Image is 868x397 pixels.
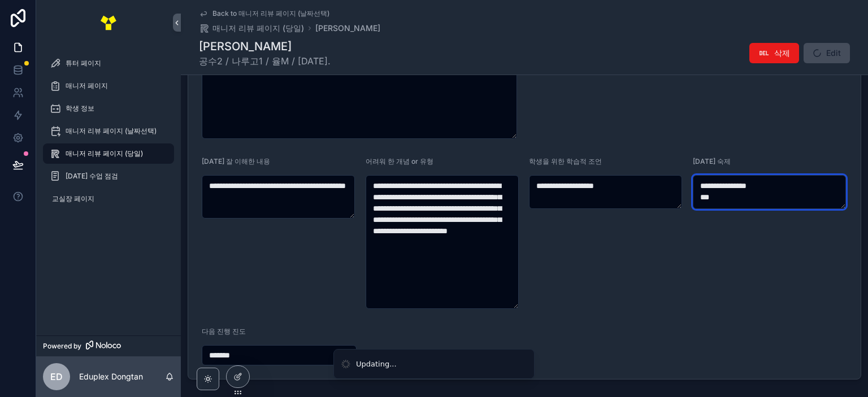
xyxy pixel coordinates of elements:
span: 매니저 리뷰 페이지 (당일) [212,23,304,34]
button: 삭제 [749,43,799,63]
span: 매니저 페이지 [66,81,108,90]
span: [DATE] 잘 이해한 내용 [202,157,270,165]
a: 매니저 페이지 [43,76,174,96]
a: Powered by [36,335,181,356]
span: 매니저 리뷰 페이지 (날짜선택) [66,126,157,136]
a: 매니저 리뷰 페이지 (당일) [199,23,304,34]
a: [PERSON_NAME] [315,23,380,34]
a: 튜터 페이지 [43,53,174,73]
h1: [PERSON_NAME] [199,38,331,54]
span: 매니저 리뷰 페이지 (당일) [66,149,143,158]
span: ED [50,370,63,383]
span: 교실장 페이지 [52,194,94,203]
span: [DATE] 수업 점검 [66,172,118,181]
a: 학생 정보 [43,98,174,119]
a: 매니저 리뷰 페이지 (날짜선택) [43,121,174,141]
p: Eduplex Dongtan [79,371,143,382]
span: 공수2 / 나루고1 / 율M / [DATE]. [199,54,331,68]
img: App logo [99,14,118,32]
a: [DATE] 수업 점검 [43,166,174,186]
span: Powered by [43,342,81,351]
a: Back to 매니저 리뷰 페이지 (날짜선택) [199,9,329,18]
span: Back to 매니저 리뷰 페이지 (날짜선택) [212,9,329,18]
span: 학생을 위한 학습적 조언 [529,157,602,165]
a: 교실장 페이지 [43,189,174,209]
span: [DATE] 숙제 [693,157,731,165]
span: 튜터 페이지 [66,59,101,68]
span: 학생 정보 [66,104,94,113]
div: scrollable content [36,45,181,224]
span: 다음 진행 진도 [202,327,246,335]
div: Updating... [356,359,397,370]
a: 매니저 리뷰 페이지 (당일) [43,143,174,164]
span: 어려워 한 개념 or 유형 [366,157,433,165]
span: 삭제 [774,47,790,59]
